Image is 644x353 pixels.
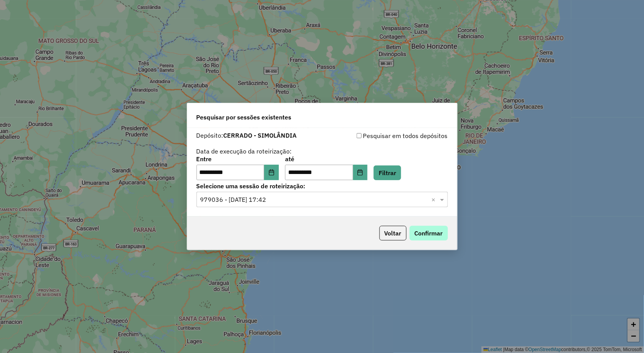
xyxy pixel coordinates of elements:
[322,131,448,140] div: Pesquisar em todos depósitos
[374,165,401,180] button: Filtrar
[410,226,448,240] button: Confirmar
[379,226,407,240] button: Voltar
[264,165,279,180] button: Choose Date
[196,131,297,140] label: Depósito:
[196,181,448,191] label: Selecione uma sessão de roteirização:
[224,131,297,139] strong: CERRADO - SIMOLÂNDIA
[196,154,279,164] label: Entre
[285,154,367,164] label: até
[353,165,368,180] button: Choose Date
[196,113,292,122] span: Pesquisar por sessões existentes
[196,147,292,156] label: Data de execução da roteirização:
[432,195,438,204] span: Clear all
